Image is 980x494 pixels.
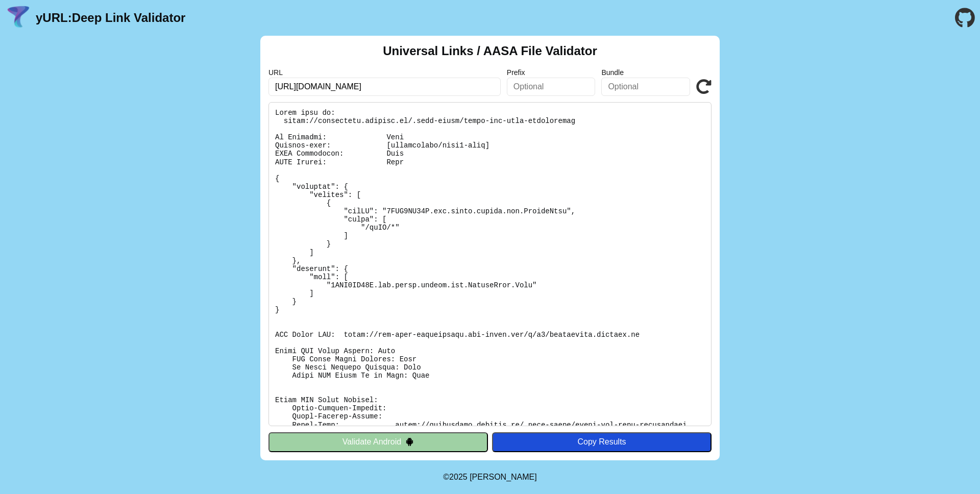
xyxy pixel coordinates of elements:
img: yURL Logo [5,5,32,31]
div: Copy Results [497,437,706,447]
pre: Lorem ipsu do: sitam://consectetu.adipisc.el/.sedd-eiusm/tempo-inc-utla-etdoloremag Al Enimadmi: ... [268,102,712,426]
a: Michael Ibragimchayev's Personal Site [470,473,537,481]
button: Validate Android [268,432,488,452]
label: Prefix [507,68,596,77]
footer: © [443,460,536,494]
label: URL [268,68,501,77]
a: yURL:Deep Link Validator [36,11,185,25]
span: 2025 [449,473,468,481]
input: Optional [601,78,690,96]
h2: Universal Links / AASA File Validator [383,44,597,58]
button: Copy Results [492,432,712,452]
img: droidIcon.svg [405,437,414,446]
label: Bundle [601,68,690,77]
input: Required [268,78,501,96]
input: Optional [507,78,596,96]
